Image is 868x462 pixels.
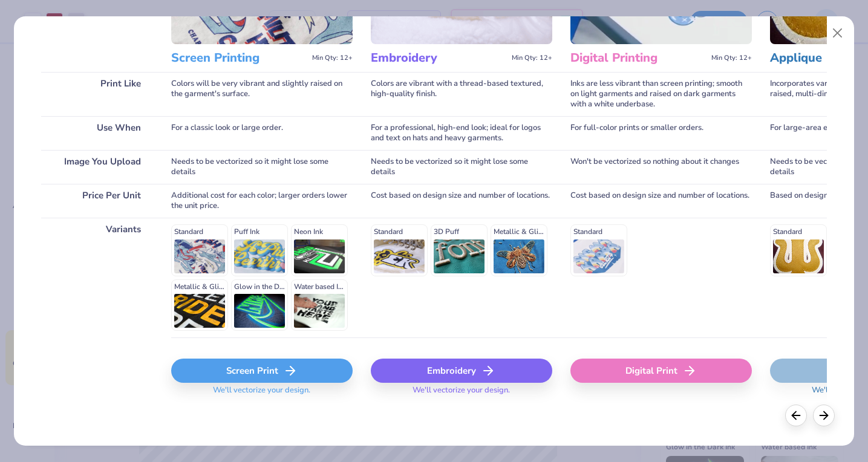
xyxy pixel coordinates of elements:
div: Price Per Unit [41,184,153,218]
div: Inks are less vibrant than screen printing; smooth on light garments and raised on dark garments ... [570,72,752,116]
h3: Digital Printing [570,50,706,66]
div: Colors will be very vibrant and slightly raised on the garment's surface. [171,72,353,116]
div: Embroidery [371,359,552,383]
button: Close [826,22,849,45]
div: Use When [41,116,153,150]
div: Digital Print [570,359,752,383]
div: Image You Upload [41,150,153,184]
div: Cost based on design size and number of locations. [371,184,552,218]
h3: Screen Printing [171,50,307,66]
span: Min Qty: 12+ [711,54,752,62]
div: Needs to be vectorized so it might lose some details [371,150,552,184]
span: Min Qty: 12+ [512,54,552,62]
span: Min Qty: 12+ [312,54,353,62]
div: Won't be vectorized so nothing about it changes [570,150,752,184]
div: For full-color prints or smaller orders. [570,116,752,150]
div: Print Like [41,72,153,116]
span: We'll vectorize your design. [408,385,515,403]
div: For a professional, high-end look; ideal for logos and text on hats and heavy garments. [371,116,552,150]
div: Screen Print [171,359,353,383]
div: Cost based on design size and number of locations. [570,184,752,218]
div: Variants [41,218,153,337]
div: Additional cost for each color; larger orders lower the unit price. [171,184,353,218]
div: Needs to be vectorized so it might lose some details [171,150,353,184]
span: We'll vectorize your design. [208,385,315,403]
div: For a classic look or large order. [171,116,353,150]
h3: Embroidery [371,50,507,66]
div: Colors are vibrant with a thread-based textured, high-quality finish. [371,72,552,116]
